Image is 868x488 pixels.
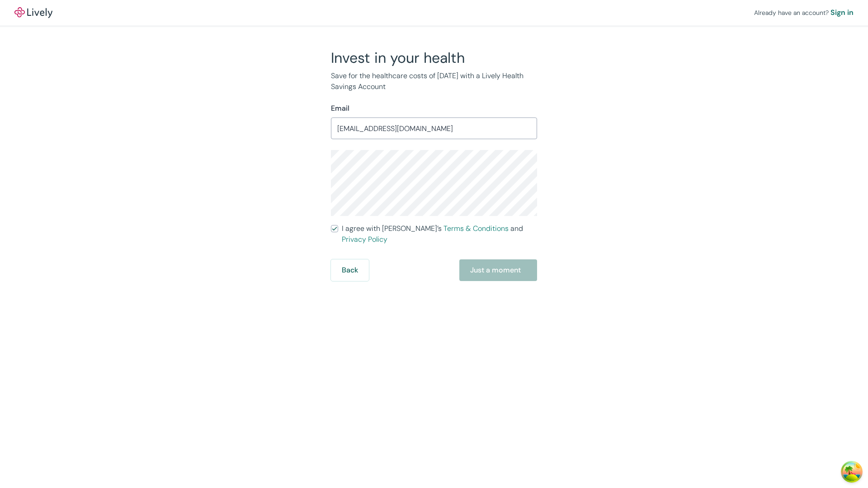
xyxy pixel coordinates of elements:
div: Already have an account? [754,7,854,18]
a: Privacy Policy [342,235,387,244]
label: Email [331,103,349,114]
a: Sign in [830,7,854,18]
p: Save for the healthcare costs of [DATE] with a Lively Health Savings Account [331,70,537,92]
img: Lively [14,7,52,18]
a: LivelyLively [14,7,52,18]
span: I agree with [PERSON_NAME]’s and [342,223,537,245]
a: Terms & Conditions [443,224,509,233]
h2: Invest in your health [331,49,537,67]
button: Back [331,259,369,281]
button: Open Tanstack query devtools [843,463,861,481]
